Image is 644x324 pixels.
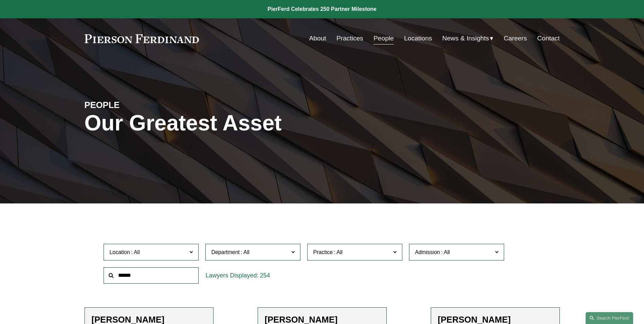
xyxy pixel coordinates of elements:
span: Practice [313,249,333,255]
a: folder dropdown [442,32,494,45]
a: Locations [404,32,432,45]
span: 254 [260,272,270,279]
a: Contact [537,32,559,45]
h4: PEOPLE [85,100,203,110]
span: Department [211,249,240,255]
h1: Our Greatest Asset [85,111,401,136]
span: Location [109,249,130,255]
a: Search this site [586,312,633,324]
a: About [309,32,326,45]
a: Practices [336,32,363,45]
a: Careers [504,32,527,45]
span: Admission [415,249,440,255]
a: People [373,32,394,45]
span: News & Insights [442,33,489,44]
